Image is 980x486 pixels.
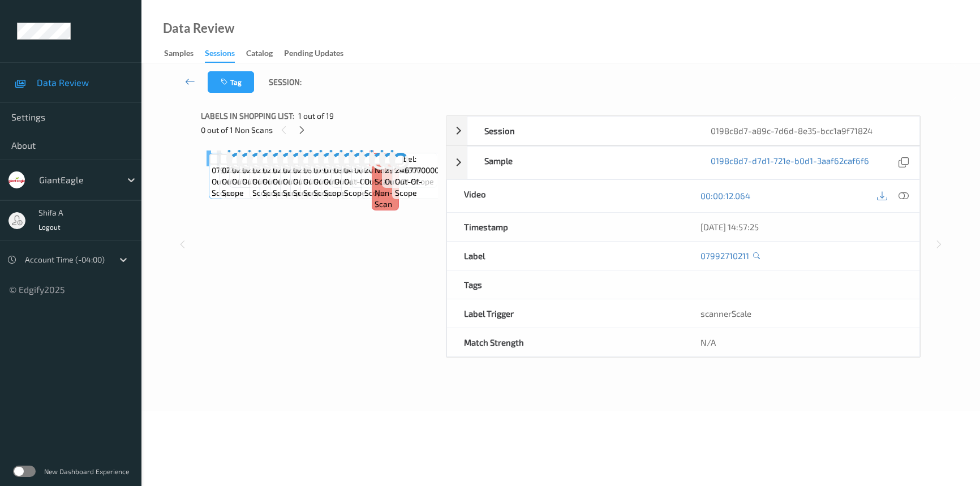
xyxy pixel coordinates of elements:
[446,146,920,179] div: Sample0198c8d7-d7d1-721e-b0d1-3aaf62caf6f6
[205,46,246,63] a: Sessions
[700,221,903,233] div: [DATE] 14:57:25
[283,176,331,199] span: out-of-scope
[201,123,439,137] div: 0 out of 1 Non Scans
[385,176,434,187] span: out-of-scope
[334,176,384,187] span: out-of-scope
[273,176,319,199] span: out-of-scope
[324,176,371,199] span: out-of-scope
[293,176,340,199] span: out-of-scope
[684,299,920,328] div: scannerScale
[208,71,254,93] button: Tag
[303,176,351,199] span: out-of-scope
[711,155,869,170] a: 0198c8d7-d7d1-721e-b0d1-3aaf62caf6f6
[447,299,684,328] div: Label Trigger
[242,176,291,187] span: out-of-scope
[447,328,684,356] div: Match Strength
[201,110,294,122] span: Labels in shopping list:
[375,187,396,210] span: non-scan
[364,176,412,199] span: out-of-scope
[694,117,920,145] div: 0198c8d7-a89c-7d6d-8e35-bcc1a9f71824
[467,147,694,179] div: Sample
[375,153,396,187] span: Label: Non-Scan
[298,110,334,122] span: 1 out of 19
[447,180,684,212] div: Video
[222,176,269,199] span: out-of-scope
[395,176,444,199] span: out-of-scope
[269,76,302,88] span: Session:
[263,176,311,199] span: out-of-scope
[344,176,390,199] span: out-of-scope
[284,46,355,62] a: Pending Updates
[700,190,750,201] a: 00:00:12.064
[232,176,281,187] span: out-of-scope
[164,48,194,62] div: Samples
[205,48,235,63] div: Sessions
[447,213,684,241] div: Timestamp
[447,242,684,270] div: Label
[446,116,920,145] div: Session0198c8d7-a89c-7d6d-8e35-bcc1a9f71824
[164,46,205,62] a: Samples
[246,48,273,62] div: Catalog
[395,153,444,176] span: Label: 24677700000
[447,270,684,299] div: Tags
[212,176,257,199] span: out-of-scope
[163,23,234,34] div: Data Review
[252,176,299,199] span: out-of-scope
[700,250,749,261] a: 07992710211
[246,46,284,62] a: Catalog
[284,48,343,62] div: Pending Updates
[467,117,694,145] div: Session
[684,328,920,356] div: N/A
[360,176,409,187] span: out-of-scope
[313,176,361,199] span: out-of-scope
